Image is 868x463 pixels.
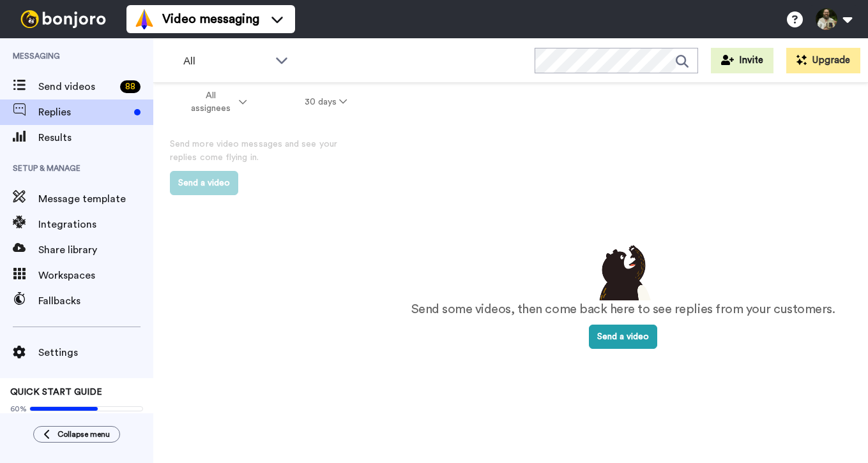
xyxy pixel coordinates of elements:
[57,429,110,439] span: Collapse menu
[276,91,376,114] button: 30 days
[38,79,115,94] span: Send videos
[15,10,111,28] img: bj-logo-header-white.svg
[38,217,153,232] span: Integrations
[38,242,153,258] span: Share library
[38,105,129,120] span: Replies
[589,332,657,341] a: Send a video
[711,48,773,73] button: Invite
[10,404,27,414] span: 60%
[38,345,153,360] span: Settings
[170,171,238,195] button: Send a video
[10,388,102,397] span: QUICK START GUIDE
[183,54,269,69] span: All
[786,48,860,73] button: Upgrade
[120,80,141,93] div: 88
[38,130,153,145] span: Results
[33,426,120,443] button: Collapse menu
[38,268,153,283] span: Workspaces
[170,138,362,165] p: Send more video messages and see your replies come flying in.
[134,9,155,29] img: vm-color.svg
[162,10,259,28] span: Video messaging
[411,300,835,319] p: Send some videos, then come back here to see replies from your customers.
[38,293,153,309] span: Fallbacks
[589,325,657,349] button: Send a video
[156,84,276,120] button: All assignees
[38,191,153,207] span: Message template
[591,242,655,300] img: results-emptystates.png
[185,89,236,115] span: All assignees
